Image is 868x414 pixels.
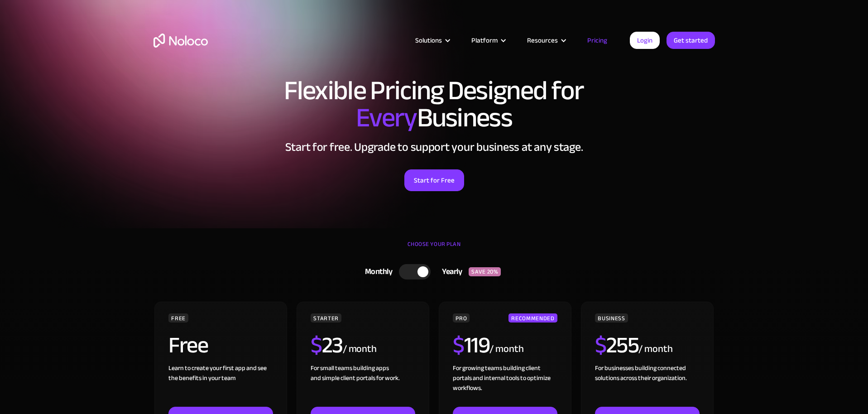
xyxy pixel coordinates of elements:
div: Resources [516,34,576,46]
div: FREE [168,313,188,323]
div: Learn to create your first app and see the benefits in your team ‍ [168,363,273,407]
span: Every [356,92,417,143]
h2: 119 [453,334,489,356]
h2: Start for free. Upgrade to support your business at any stage. [153,140,715,154]
div: For growing teams building client portals and internal tools to optimize workflows. [453,363,557,407]
a: home [153,34,208,48]
h1: Flexible Pricing Designed for Business [153,77,715,131]
a: Login [630,32,660,49]
div: / month [489,342,523,356]
h2: Free [168,334,208,356]
div: Solutions [415,34,442,46]
div: Resources [527,34,558,46]
a: Get started [667,32,715,49]
div: Yearly [431,265,469,279]
div: RECOMMENDED [508,313,557,323]
div: CHOOSE YOUR PLAN [153,237,715,260]
div: For small teams building apps and simple client portals for work. ‍ [311,363,415,407]
div: Monthly [354,265,399,279]
div: Platform [460,34,516,46]
div: SAVE 20% [469,267,501,276]
h2: 255 [595,334,638,356]
div: STARTER [311,313,341,323]
a: Pricing [576,34,619,46]
div: PRO [453,313,470,323]
h2: 23 [311,334,343,356]
span: $ [453,324,464,366]
div: Solutions [404,34,460,46]
div: / month [343,342,377,356]
div: Platform [471,34,498,46]
div: BUSINESS [595,313,628,323]
a: Start for Free [404,169,464,191]
div: / month [638,342,672,356]
div: For businesses building connected solutions across their organization. ‍ [595,363,699,407]
span: $ [595,324,606,366]
span: $ [311,324,322,366]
